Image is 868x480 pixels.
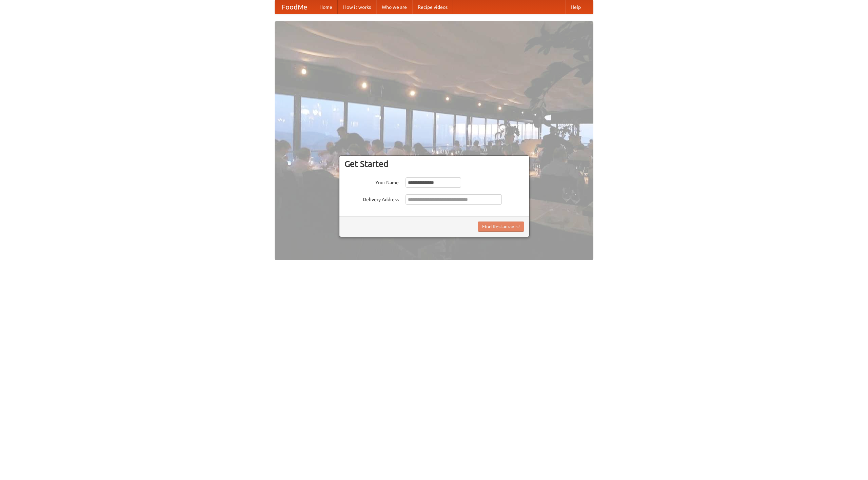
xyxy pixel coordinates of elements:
a: Recipe videos [412,0,453,14]
a: How it works [338,0,376,14]
a: Home [314,0,338,14]
label: Delivery Address [344,194,399,203]
h3: Get Started [344,159,524,169]
a: Who we are [376,0,412,14]
a: FoodMe [275,0,314,14]
a: Help [565,0,586,14]
label: Your Name [344,177,399,186]
button: Find Restaurants! [478,222,524,232]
